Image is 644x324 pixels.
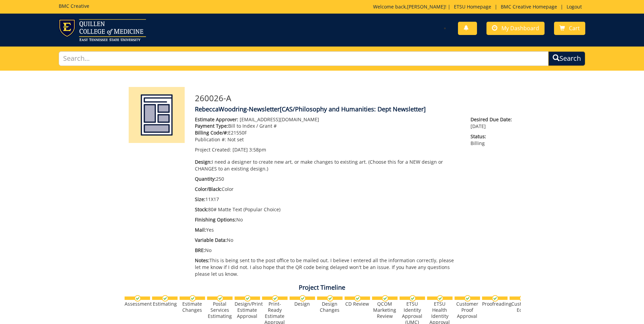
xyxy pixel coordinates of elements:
span: [DATE] 3:58pm [233,146,266,153]
img: checkmark [382,295,388,302]
p: 80# Matte Text (Popular Choice) [195,206,461,213]
span: Stock: [195,206,208,213]
p: Color [195,186,461,193]
span: Quantity: [195,176,216,182]
img: checkmark [162,295,168,302]
p: No [195,216,461,223]
a: [PERSON_NAME] [407,3,445,10]
span: Size: [195,196,205,202]
span: Project Created: [195,146,231,153]
img: checkmark [327,295,333,302]
span: FInishing Options: [195,216,236,223]
img: ETSU logo [59,19,146,41]
p: E21550F [195,129,461,136]
span: Estimate Approver: [195,116,238,123]
div: Design Changes [317,301,343,313]
div: QCOM Marketing Review [372,301,398,319]
h3: 260026-A [195,94,516,103]
a: Cart [554,22,585,35]
span: Cart [569,24,580,32]
span: BRE: [195,247,205,253]
img: checkmark [464,295,471,302]
div: Customer Proof Approval [455,301,480,319]
h4: Project Timeline [124,284,521,291]
button: Search [548,51,585,66]
div: Assessment [125,301,150,307]
div: Design [290,301,315,307]
img: checkmark [189,295,196,302]
span: Billing Code/#: [195,129,228,136]
span: [CAS/Philosophy and Humanities: Dept Newsletter] [280,105,426,113]
p: 250 [195,176,461,182]
div: Estimate Changes [180,301,205,313]
p: No [195,237,461,244]
img: checkmark [437,295,443,302]
span: Status: [471,133,515,140]
div: Estimating [152,301,178,307]
img: checkmark [354,295,361,302]
img: checkmark [409,295,416,302]
span: Payment Type: [195,123,228,129]
div: Design/Print Estimate Approval [235,301,260,319]
div: CD Review [345,301,370,307]
span: Color/Black: [195,186,222,192]
a: Logout [563,3,585,10]
p: Billing [471,133,515,147]
p: [EMAIL_ADDRESS][DOMAIN_NAME] [195,116,461,123]
p: No [195,247,461,254]
span: Notes: [195,257,209,264]
p: Bill to Index / Grant # [195,123,461,129]
span: Not set [227,136,244,143]
div: Postal Services Estimating [207,301,233,319]
img: checkmark [272,295,278,302]
input: Search... [59,51,549,66]
span: Desired Due Date: [471,116,515,123]
h5: BMC Creative [59,3,89,8]
p: 11X17 [195,196,461,203]
span: Design: [195,159,212,165]
p: This is being sent to the post office to be mailed out. I believe I entered all the information c... [195,257,461,277]
img: checkmark [244,295,251,302]
span: Mail: [195,227,206,233]
span: My Dashboard [501,24,539,32]
h4: RebeccaWoodring-Newsletter [195,106,516,113]
img: Product featured image [129,87,185,143]
p: [DATE] [471,116,515,130]
span: Variable Data: [195,237,227,243]
p: I need a designer to create new art, or make changes to existing art. (Choose this for a NEW desi... [195,159,461,172]
div: Customer Edits [510,301,535,313]
img: checkmark [299,295,306,302]
img: checkmark [519,295,526,302]
img: checkmark [492,295,498,302]
img: checkmark [217,295,223,302]
a: ETSU Homepage [450,3,495,10]
span: Publication #: [195,136,226,143]
a: BMC Creative Homepage [497,3,560,10]
div: Proofreading [482,301,508,307]
p: Yes [195,227,461,233]
a: My Dashboard [486,22,545,35]
p: Welcome back, ! | | | [373,3,585,10]
img: checkmark [134,295,141,302]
